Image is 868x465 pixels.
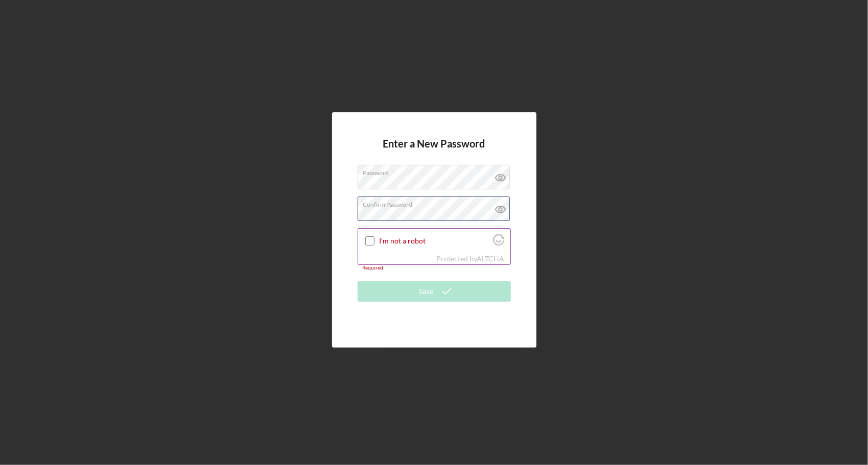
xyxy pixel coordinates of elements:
a: Visit Altcha.org [493,238,504,247]
label: Confirm Password [363,197,510,208]
label: Password [363,165,510,177]
div: Save [419,281,434,302]
label: I'm not a robot [379,237,490,245]
button: Save [358,281,511,302]
div: Protected by [436,255,504,263]
a: Visit Altcha.org [477,254,504,263]
div: Required [358,265,511,271]
h4: Enter a New Password [383,138,485,165]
